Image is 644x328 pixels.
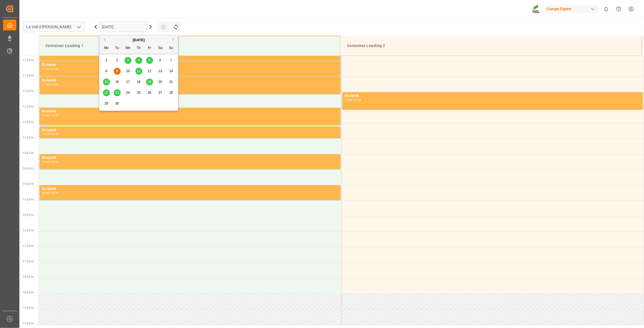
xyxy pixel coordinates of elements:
[23,244,34,248] span: 17:00 Hr
[114,57,121,64] div: Choose Tuesday, September 2nd, 2025
[126,80,130,84] span: 17
[146,45,153,52] div: Fr
[42,78,338,83] div: Occupied
[23,198,34,201] span: 15:30 Hr
[157,89,164,96] div: Choose Saturday, September 27th, 2025
[158,80,162,84] span: 20
[157,68,164,75] div: Choose Saturday, September 13th, 2025
[101,55,177,109] div: month 2025-09
[169,91,173,95] span: 28
[42,161,50,163] div: 14:00
[23,167,34,170] span: 14:30 Hr
[353,99,353,101] div: -
[23,260,34,263] span: 17:30 Hr
[23,152,34,155] span: 14:00 Hr
[42,133,50,135] div: 13:06
[170,58,172,62] span: 7
[545,4,600,14] button: Compo Expert
[42,109,338,114] div: Occupied
[612,3,625,15] button: Help Center
[169,80,173,84] span: 21
[116,69,118,73] span: 9
[103,45,110,52] div: Mo
[345,99,353,101] div: 12:00
[23,22,85,32] input: Type to search/select
[23,90,34,93] span: 12:00 Hr
[168,45,175,52] div: Su
[135,57,142,64] div: Choose Thursday, September 4th, 2025
[51,133,59,135] div: 13:30
[168,89,175,96] div: Choose Sunday, September 28th, 2025
[23,59,34,62] span: 11:00 Hr
[353,99,361,101] div: 12:35
[158,91,162,95] span: 27
[23,291,34,294] span: 18:30 Hr
[102,38,105,41] button: Previous Month
[23,229,34,232] span: 16:30 Hr
[51,114,59,117] div: 13:05
[168,79,175,85] div: Choose Sunday, September 21st, 2025
[105,58,107,62] span: 1
[50,83,51,86] div: -
[125,79,131,85] div: Choose Wednesday, September 17th, 2025
[135,89,142,96] div: Choose Thursday, September 25th, 2025
[114,100,121,107] div: Choose Tuesday, September 30th, 2025
[50,114,51,117] div: -
[23,121,34,124] span: 13:00 Hr
[137,69,140,73] span: 11
[103,57,110,64] div: Choose Monday, September 1st, 2025
[158,69,162,73] span: 13
[532,4,541,14] img: Screenshot%202023-09-29%20at%2010.02.21.png_1712312052.png
[105,69,107,73] span: 8
[42,114,50,117] div: 12:30
[103,100,110,107] div: Choose Monday, September 29th, 2025
[23,136,34,139] span: 13:30 Hr
[135,68,142,75] div: Choose Thursday, September 11th, 2025
[172,38,175,41] button: Next Month
[43,41,336,51] div: Container Loading 1
[137,80,140,84] span: 18
[125,57,131,64] div: Choose Wednesday, September 3rd, 2025
[148,69,151,73] span: 12
[23,74,34,77] span: 11:30 Hr
[74,23,83,31] button: open menu
[600,3,612,15] button: show 0 new notifications
[50,133,51,135] div: -
[114,68,121,75] div: Choose Tuesday, September 9th, 2025
[345,41,637,51] div: Container Loading 2
[115,91,119,95] span: 23
[103,89,110,96] div: Choose Monday, September 22nd, 2025
[146,89,153,96] div: Choose Friday, September 26th, 2025
[157,79,164,85] div: Choose Saturday, September 20th, 2025
[149,58,151,62] span: 5
[545,5,598,13] div: Compo Expert
[126,91,130,95] span: 24
[42,83,50,86] div: 11:30
[157,45,164,52] div: Sa
[116,58,118,62] span: 2
[104,80,108,84] span: 15
[42,155,338,161] div: Occupied
[125,68,131,75] div: Choose Wednesday, September 10th, 2025
[23,214,34,217] span: 16:00 Hr
[51,83,59,86] div: 12:05
[23,183,34,186] span: 15:00 Hr
[146,57,153,64] div: Choose Friday, September 5th, 2025
[23,322,34,325] span: 19:30 Hr
[135,79,142,85] div: Choose Thursday, September 18th, 2025
[50,192,51,194] div: -
[138,58,140,62] span: 4
[51,68,59,70] div: 11:30
[50,68,51,70] div: -
[125,89,131,96] div: Choose Wednesday, September 24th, 2025
[51,161,59,163] div: 14:30
[146,79,153,85] div: Choose Friday, September 19th, 2025
[51,192,59,194] div: 15:30
[148,91,151,95] span: 26
[42,62,338,68] div: Occupied
[23,105,34,108] span: 12:30 Hr
[169,69,173,73] span: 14
[23,306,34,309] span: 19:00 Hr
[148,80,151,84] span: 19
[103,68,110,75] div: Choose Monday, September 8th, 2025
